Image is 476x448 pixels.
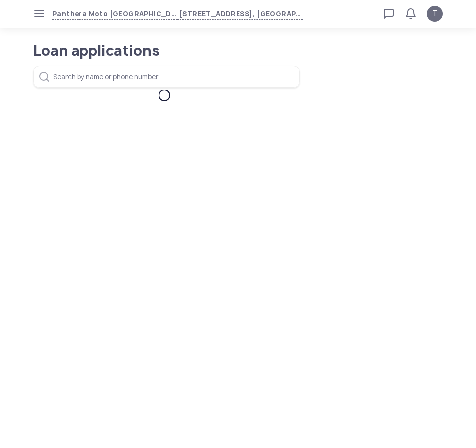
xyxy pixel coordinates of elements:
button: T [427,6,443,22]
span: [STREET_ADDRESS], [GEOGRAPHIC_DATA] ([GEOGRAPHIC_DATA]), [GEOGRAPHIC_DATA], [GEOGRAPHIC_DATA] [177,8,303,20]
h1: Loan applications [33,44,264,58]
span: Panthera Moto [GEOGRAPHIC_DATA] [52,8,177,20]
button: Panthera Moto [GEOGRAPHIC_DATA][STREET_ADDRESS], [GEOGRAPHIC_DATA] ([GEOGRAPHIC_DATA]), [GEOGRAPH... [52,8,303,20]
span: T [432,8,438,20]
